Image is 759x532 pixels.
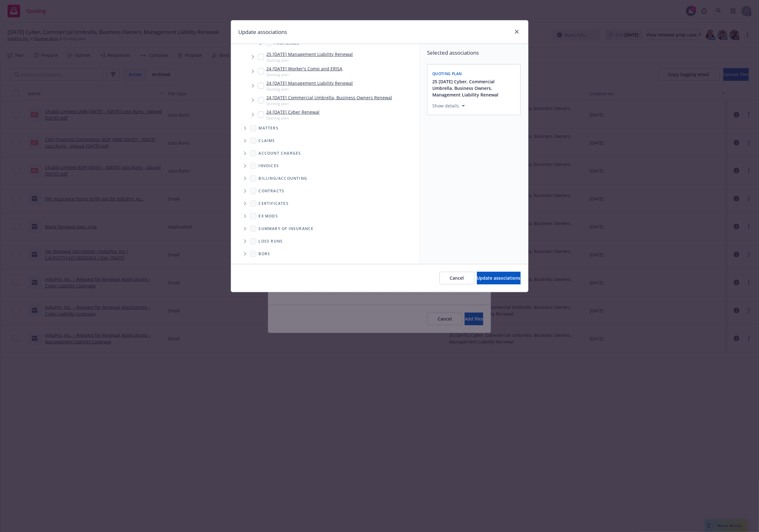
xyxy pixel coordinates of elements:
a: 24 [DATE] Worker's Comp and ERISA [267,65,343,72]
span: Account charges [259,151,301,155]
span: Quoting plan [433,71,462,76]
a: 24 [DATE] Management Liability Renewal [267,80,353,86]
span: Cancel [450,275,464,281]
span: Quoting plan [267,86,353,92]
span: Proposals [274,41,300,45]
button: Cancel [440,272,474,284]
span: Billing/Accounting [259,177,307,180]
a: 24 [DATE] Cyber Renewal [267,109,320,115]
div: Folder Tree Example [231,172,419,260]
span: Update associations [477,275,521,281]
span: Summary of insurance [259,227,314,231]
a: 24 [DATE] Commercial Umbrella, Business Owners Renewal [267,94,392,101]
a: 25 [DATE] Management Liability Renewal [267,51,353,58]
span: Quoting plan [267,115,320,121]
span: Invoices [259,164,279,168]
span: Selected associations [427,49,521,57]
span: BORs [259,252,270,256]
span: Claims [259,139,275,143]
h1: Update associations [239,28,287,36]
span: Ex Mods [259,214,278,218]
span: Quoting plan [267,58,353,63]
span: Quoting plan [267,72,343,77]
span: Certificates [259,202,289,206]
span: Quoting plan [267,101,392,106]
span: Matters [259,126,279,130]
a: close [513,28,521,36]
button: Update associations [477,272,521,284]
span: Loss Runs [259,239,283,243]
span: Contracts [259,189,285,193]
button: Show details [430,102,468,110]
button: 25 [DATE] Cyber, Commercial Umbrella, Business Owners, Management Liability Renewal [433,78,517,98]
